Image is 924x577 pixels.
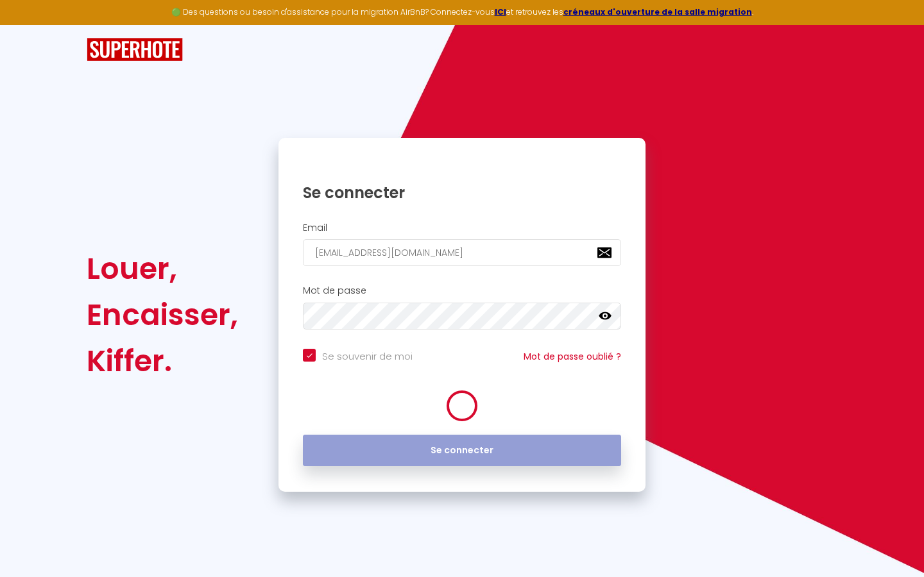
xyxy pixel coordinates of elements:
h2: Mot de passe [303,285,621,296]
div: Encaisser, [87,292,238,338]
button: Se connecter [303,435,621,467]
div: Kiffer. [87,338,238,384]
h2: Email [303,222,621,233]
button: Ouvrir le widget de chat LiveChat [10,5,49,44]
a: créneaux d'ouverture de la salle migration [563,6,752,17]
a: Mot de passe oublié ? [524,350,621,363]
h1: Se connecter [303,183,621,203]
img: SuperHote logo [87,38,183,62]
a: ICI [495,6,506,17]
input: Ton Email [303,239,621,266]
div: Louer, [87,246,238,292]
